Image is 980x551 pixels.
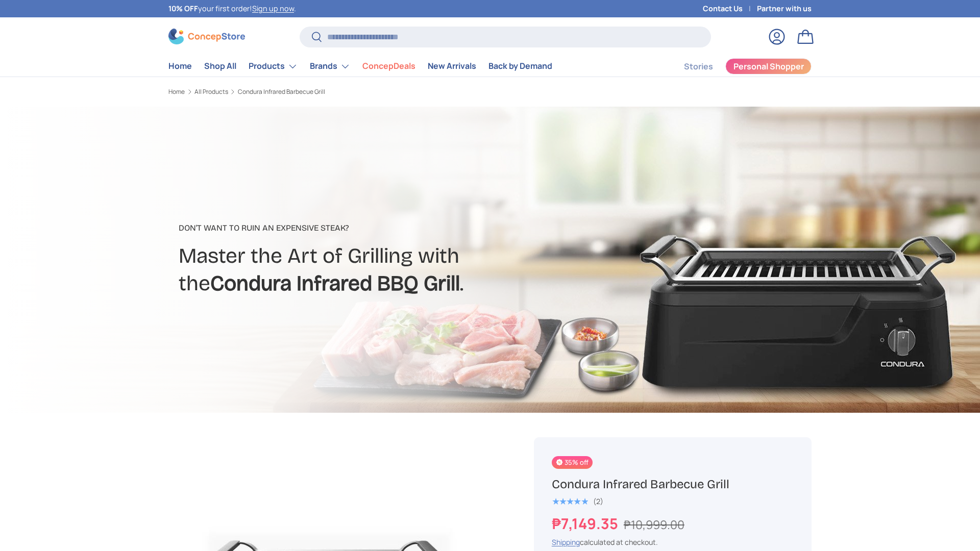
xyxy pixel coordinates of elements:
[428,56,476,76] a: New Arrivals
[703,3,757,14] a: Contact Us
[168,4,198,13] strong: 10% OFF
[179,242,571,297] h2: Master the Art of Grilling with the .
[238,89,325,95] a: Condura Infrared Barbecue Grill
[168,87,509,96] nav: Breadcrumbs
[725,58,812,74] a: Personal Shopper
[362,56,415,76] a: ConcepDeals
[552,497,588,506] div: 5.0 out of 5.0 stars
[204,56,236,76] a: Shop All
[757,3,812,14] a: Partner with us
[624,516,684,533] s: ₱10,999.00
[552,456,593,469] span: 35% off
[168,89,185,95] a: Home
[552,496,588,507] span: ★★★★★
[552,537,794,547] div: calculated at checkout.
[249,56,298,77] a: Products
[242,56,304,77] summary: Products
[194,89,228,95] a: All Products
[210,270,460,296] strong: Condura Infrared BBQ Grill
[552,495,603,506] a: 5.0 out of 5.0 stars (2)
[593,497,603,505] div: (2)
[733,62,804,70] span: Personal Shopper
[252,4,294,13] a: Sign up now
[552,537,580,547] a: Shipping
[552,513,621,534] strong: ₱7,149.35
[552,477,794,492] h1: Condura Infrared Barbecue Grill
[684,57,713,77] a: Stories
[168,3,296,14] p: your first order! .
[304,56,356,77] summary: Brands
[310,56,350,77] a: Brands
[168,56,192,76] a: Home
[179,222,571,234] p: Don't want to ruin an expensive steak?
[488,56,552,76] a: Back by Demand
[168,29,245,44] img: ConcepStore
[659,56,812,77] nav: Secondary
[168,56,552,77] nav: Primary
